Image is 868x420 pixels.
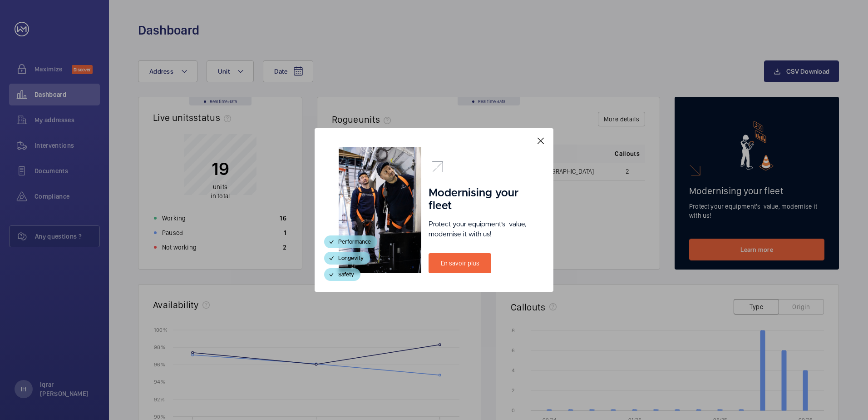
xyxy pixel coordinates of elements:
[324,235,377,248] div: Performance
[324,252,370,265] div: Longevity
[429,253,491,273] a: En savoir plus
[429,187,529,212] h1: Modernising your fleet
[324,268,360,281] div: Safety
[429,220,529,240] p: Protect your equipment's value, modernise it with us!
